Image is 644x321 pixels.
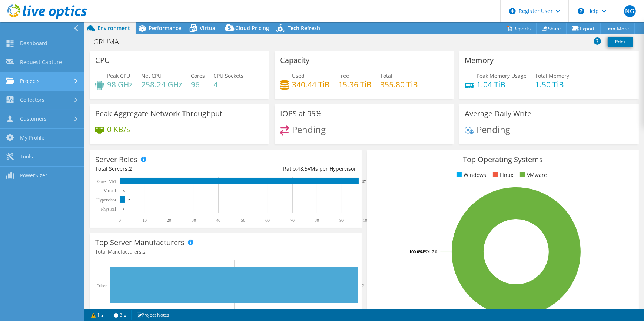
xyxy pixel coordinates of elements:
text: Physical [101,207,116,212]
a: 1 [86,310,109,320]
tspan: ESXi 7.0 [423,249,437,254]
h3: Top Operating Systems [372,156,633,164]
h4: 4 [213,80,243,88]
span: Cloud Pricing [235,24,269,31]
text: 0 [123,207,125,211]
h4: 340.44 TiB [292,80,330,88]
h4: 0 KB/s [107,125,130,133]
h4: 98 GHz [107,80,133,88]
h3: Memory [465,56,494,64]
h4: 355.80 TiB [380,80,418,88]
h4: 1.50 TiB [535,80,569,88]
h3: CPU [95,56,110,64]
text: 2 [362,283,364,288]
span: Environment [97,24,130,31]
text: 2 [128,198,130,202]
text: Virtual [104,188,116,193]
h1: GRUMA [90,38,130,46]
h3: Server Roles [95,156,137,164]
h3: Peak Aggregate Network Throughput [95,110,222,118]
text: Guest VM [97,179,116,184]
span: Cores [191,72,205,79]
span: Pending [477,123,510,136]
a: Reports [501,23,537,34]
a: More [600,23,635,34]
span: Total [380,72,392,79]
h4: 96 [191,80,205,88]
text: 97 [362,180,366,183]
svg: \n [578,8,584,14]
span: 2 [129,165,132,172]
tspan: 100.0% [409,249,423,254]
a: Project Notes [131,310,175,320]
li: Linux [491,171,513,179]
span: Virtual [200,24,217,31]
h3: Top Server Manufacturers [95,238,185,247]
text: 70 [290,218,295,223]
span: Tech Refresh [288,24,320,31]
h4: 258.24 GHz [141,80,182,88]
text: Hypervisor [96,197,116,203]
h4: Total Manufacturers: [95,248,356,256]
li: Windows [455,171,486,179]
a: 3 [109,310,132,320]
text: 30 [192,218,196,223]
span: Peak Memory Usage [477,72,527,79]
div: Ratio: VMs per Hypervisor [226,165,356,173]
span: Pending [292,123,326,136]
a: Print [608,37,633,47]
h3: Average Daily Write [465,110,531,118]
span: CPU Sockets [213,72,243,79]
text: 80 [315,218,319,223]
span: Peak CPU [107,72,130,79]
text: 90 [339,218,344,223]
li: VMware [518,171,547,179]
span: Net CPU [141,72,162,79]
text: 20 [167,218,171,223]
text: Other [97,283,107,288]
a: Share [536,23,567,34]
text: 0 [123,189,125,193]
h3: IOPS at 95% [280,110,322,118]
text: 10 [142,218,147,223]
a: Export [566,23,601,34]
span: Used [292,72,305,79]
text: 60 [265,218,270,223]
span: Free [338,72,349,79]
text: 0 [119,218,121,223]
span: Performance [149,24,181,31]
h4: 1.04 TiB [477,80,527,88]
h3: Capacity [280,56,309,64]
text: 40 [216,218,220,223]
text: 50 [241,218,245,223]
span: 48.5 [297,165,308,172]
span: Total Memory [535,72,569,79]
div: Total Servers: [95,165,226,173]
text: 100 [363,218,369,223]
span: 2 [143,248,146,255]
h4: 15.36 TiB [338,80,372,88]
span: NG [624,5,636,17]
